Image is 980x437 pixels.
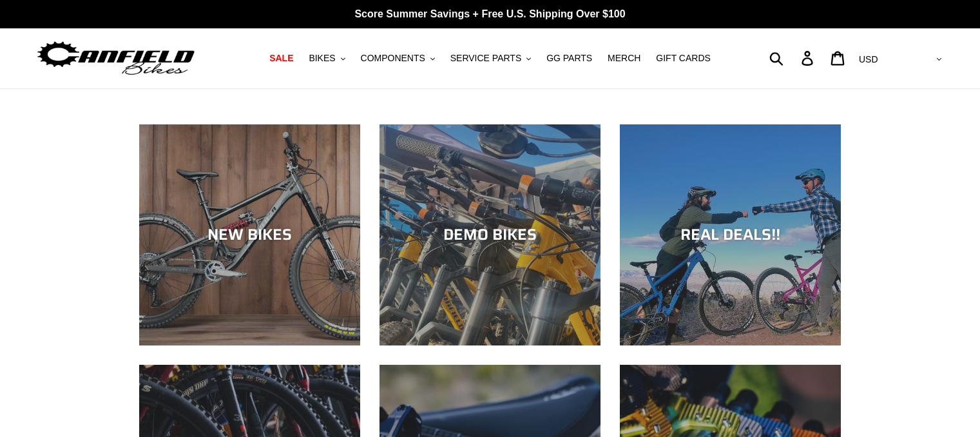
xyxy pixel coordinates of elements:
a: NEW BIKES [139,124,360,345]
a: REAL DEALS!! [620,124,841,345]
input: Search [776,44,809,72]
button: BIKES [302,50,351,67]
button: COMPONENTS [354,50,441,67]
span: SERVICE PARTS [450,53,521,64]
a: GG PARTS [540,50,599,67]
div: NEW BIKES [139,226,360,244]
img: Canfield Bikes [35,38,197,79]
div: DEMO BIKES [380,226,600,244]
span: COMPONENTS [361,53,425,64]
span: BIKES [309,53,335,64]
span: MERCH [608,53,640,64]
a: GIFT CARDS [649,50,717,67]
span: GG PARTS [546,53,592,64]
a: DEMO BIKES [380,124,600,345]
a: MERCH [601,50,647,67]
span: GIFT CARDS [656,53,711,64]
button: SERVICE PARTS [444,50,537,67]
a: SALE [263,50,300,67]
span: SALE [269,53,293,64]
div: REAL DEALS!! [620,226,841,244]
